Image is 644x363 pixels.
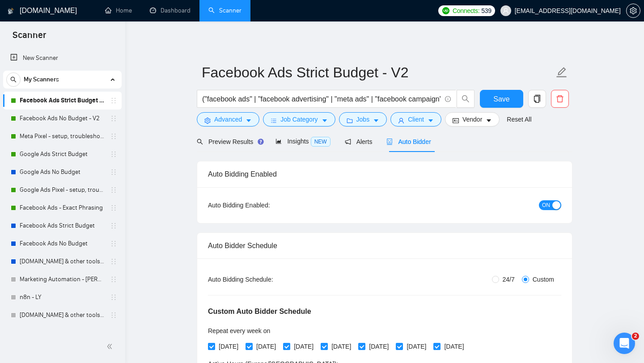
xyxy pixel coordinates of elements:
[208,233,561,258] div: Auto Bidder Schedule
[110,186,117,194] span: holder
[208,306,311,317] h5: Custom Auto Bidder Schedule
[110,258,117,265] span: holder
[457,95,474,103] span: search
[110,204,117,211] span: holder
[462,114,482,124] span: Vendor
[632,333,639,340] span: 2
[365,342,392,351] span: [DATE]
[542,200,550,210] span: ON
[150,7,191,14] a: dashboardDashboard
[457,90,475,108] button: search
[398,117,404,124] span: user
[390,112,441,127] button: userClientcaret-down
[626,4,640,18] button: setting
[20,324,105,342] a: Marketing Automation - [PERSON_NAME]
[24,71,59,89] span: My Scanners
[626,7,640,14] a: setting
[20,199,105,217] a: Facebook Ads - Exact Phrasing
[20,110,105,127] a: Facebook Ads No Budget - V2
[408,114,424,124] span: Client
[253,342,280,351] span: [DATE]
[246,117,252,124] span: caret-down
[20,270,105,288] a: Marketing Automation - [PERSON_NAME]
[445,112,500,127] button: idcardVendorcaret-down
[356,114,370,124] span: Jobs
[197,112,259,127] button: settingAdvancedcaret-down
[339,112,387,127] button: folderJobscaret-down
[20,235,105,253] a: Facebook Ads No Budget
[197,139,203,145] span: search
[551,95,568,103] span: delete
[556,67,568,78] span: edit
[6,72,21,87] button: search
[328,342,355,351] span: [DATE]
[445,96,451,102] span: info-circle
[110,115,117,122] span: holder
[105,7,132,14] a: homeHome
[453,6,479,16] span: Connects:
[110,276,117,283] span: holder
[20,163,105,181] a: Google Ads No Budget
[627,7,640,14] span: setting
[214,114,242,124] span: Advanced
[373,117,379,124] span: caret-down
[208,200,326,210] div: Auto Bidding Enabled:
[271,117,277,124] span: bars
[110,169,117,176] span: holder
[386,138,431,145] span: Auto Bidder
[529,95,546,103] span: copy
[20,306,105,324] a: [DOMAIN_NAME] & other tools - [PERSON_NAME]
[275,138,330,145] span: Insights
[614,333,635,354] iframe: Intercom live chat
[20,181,105,199] a: Google Ads Pixel - setup, troubleshooting, tracking
[280,114,318,124] span: Job Category
[403,342,430,351] span: [DATE]
[257,138,265,146] div: Tooltip anchor
[215,342,242,351] span: [DATE]
[551,90,569,108] button: delete
[110,222,117,229] span: holder
[110,97,117,104] span: holder
[204,117,211,124] span: setting
[106,342,115,351] span: double-left
[493,93,509,105] span: Save
[503,8,509,14] span: user
[110,240,117,247] span: holder
[208,327,270,334] span: Repeat every week on
[208,7,241,14] a: searchScanner
[3,71,122,360] li: My Scanners
[110,294,117,301] span: holder
[5,29,53,47] span: Scanner
[20,288,105,306] a: n8n - LY
[441,342,467,351] span: [DATE]
[8,4,14,18] img: logo
[208,161,561,187] div: Auto Bidding Enabled
[20,253,105,270] a: [DOMAIN_NAME] & other tools - [PERSON_NAME]
[290,342,317,351] span: [DATE]
[110,151,117,158] span: holder
[197,138,261,145] span: Preview Results
[480,90,523,108] button: Save
[453,117,459,124] span: idcard
[481,6,491,16] span: 539
[20,145,105,163] a: Google Ads Strict Budget
[208,274,326,284] div: Auto Bidding Schedule:
[347,117,353,124] span: folder
[311,137,330,147] span: NEW
[428,117,434,124] span: caret-down
[386,139,393,145] span: robot
[202,93,441,105] input: Search Freelance Jobs...
[20,217,105,235] a: Facebook Ads Strict Budget
[507,114,531,124] a: Reset All
[529,274,558,284] span: Custom
[442,7,449,14] img: upwork-logo.png
[10,49,114,67] a: New Scanner
[499,274,518,284] span: 24/7
[7,76,20,83] span: search
[110,329,117,337] span: holder
[322,117,328,124] span: caret-down
[263,112,335,127] button: barsJob Categorycaret-down
[110,133,117,140] span: holder
[486,117,492,124] span: caret-down
[202,61,554,84] input: Scanner name...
